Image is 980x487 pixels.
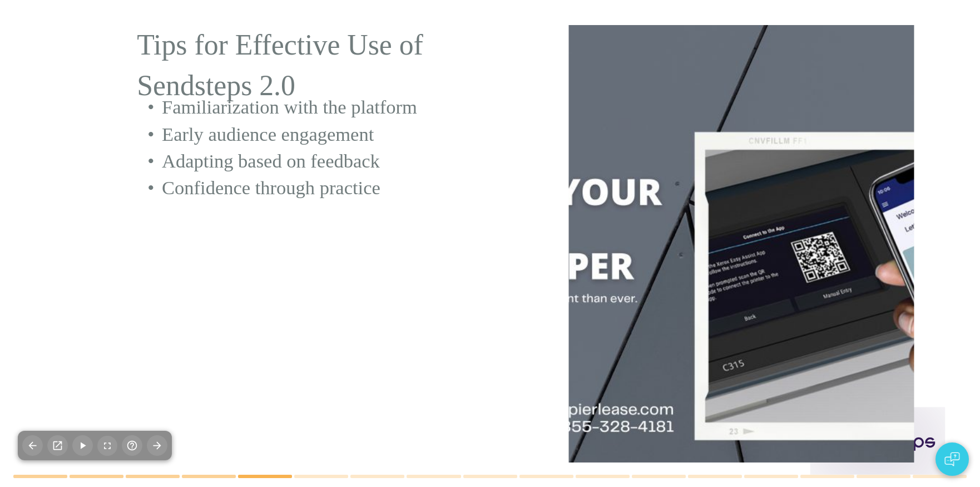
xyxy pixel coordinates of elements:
p: Tips for Effective Use of Sendsteps 2.0 [137,25,526,106]
button: Toggle Fullscreen (F) [97,436,117,456]
p: Familiarization with the platform [137,94,526,120]
p: Early audience engagement [137,121,526,147]
button: Help (?) [122,435,142,456]
p: Confidence through practice [137,174,526,201]
button: Presenter View [47,435,68,456]
p: Adapting based on feedback [137,147,526,174]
